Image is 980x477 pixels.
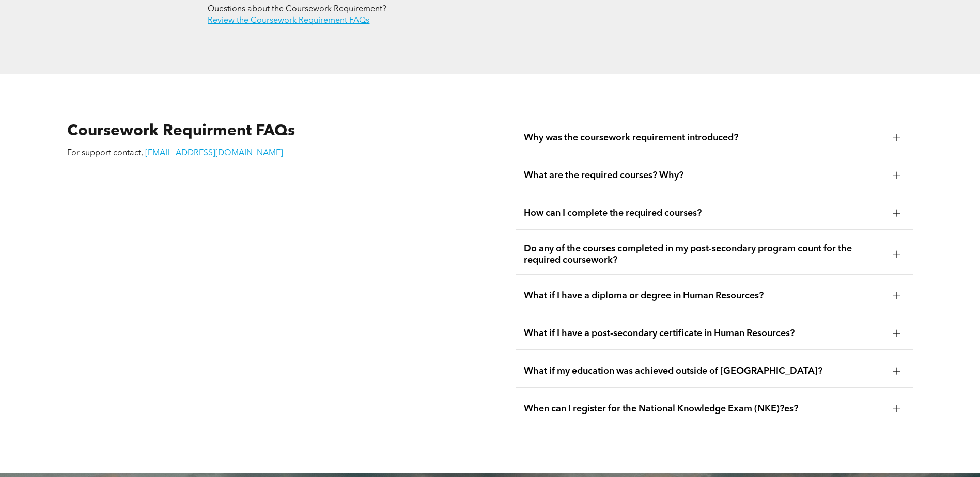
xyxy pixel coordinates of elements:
span: Coursework Requirment FAQs [67,123,295,139]
span: What are the required courses? Why? [524,170,885,181]
a: Review the Coursework Requirement FAQs [208,17,369,25]
a: [EMAIL_ADDRESS][DOMAIN_NAME] [145,149,283,157]
span: What if my education was achieved outside of [GEOGRAPHIC_DATA]? [524,365,885,377]
span: What if I have a diploma or degree in Human Resources? [524,290,885,301]
span: When can I register for the National Knowledge Exam (NKE)?es? [524,403,885,415]
span: What if I have a post-secondary certificate in Human Resources? [524,328,885,339]
span: Questions about the Coursework Requirement? [208,5,386,13]
span: Do any of the courses completed in my post-secondary program count for the required coursework? [524,243,885,266]
span: Why was the coursework requirement introduced? [524,132,885,144]
span: For support contact, [67,149,143,157]
span: How can I complete the required courses? [524,208,885,219]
